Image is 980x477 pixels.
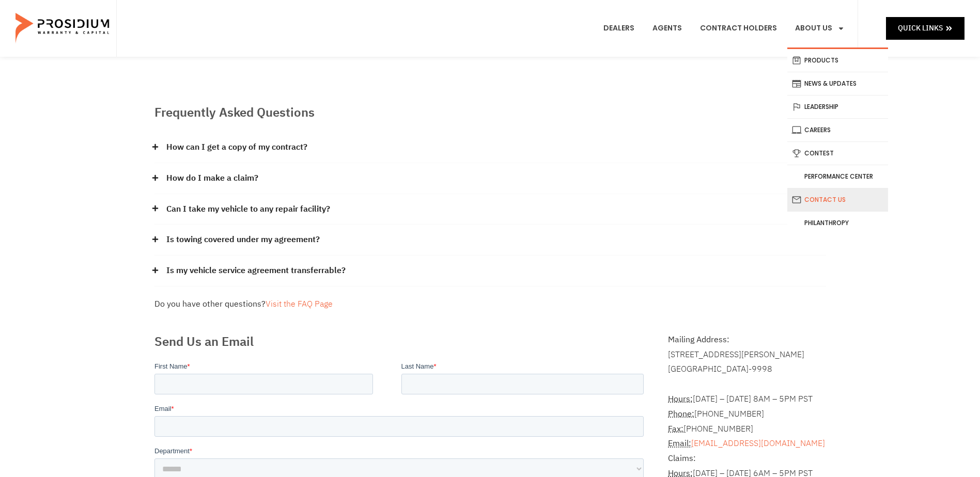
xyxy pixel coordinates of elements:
[596,9,642,47] a: Dealers
[668,393,693,405] strong: Hours:
[166,232,320,247] a: Is towing covered under my agreement?
[645,9,690,47] a: Agents
[668,423,683,435] strong: Fax:
[154,256,826,287] div: Is my vehicle service agreement transferrable?
[691,437,825,450] a: [EMAIL_ADDRESS][DOMAIN_NAME]
[166,202,330,217] a: Can I take my vehicle to any repair facility?
[154,132,826,163] div: How can I get a copy of my contract?
[787,96,888,118] a: Leadership
[668,452,696,465] b: Claims:
[154,163,826,194] div: How do I make a claim?
[787,119,888,141] a: Careers
[166,171,258,186] a: How do I make a claim?
[787,47,888,234] ul: About Us
[668,437,691,450] strong: Email:
[787,165,888,188] a: Performance Center
[787,212,888,234] a: Philanthropy
[154,297,826,312] div: Do you have other questions?
[668,408,694,420] abbr: Phone Number
[154,332,648,351] h2: Send Us an Email
[787,188,888,211] a: Contact Us
[668,347,826,362] div: [STREET_ADDRESS][PERSON_NAME]
[166,263,346,278] a: Is my vehicle service agreement transferrable?
[787,72,888,95] a: News & Updates
[898,22,943,35] span: Quick Links
[886,17,965,39] a: Quick Links
[692,9,785,47] a: Contract Holders
[266,298,333,310] a: Visit the FAQ Page
[154,225,826,256] div: Is towing covered under my agreement?
[154,103,826,122] h2: Frequently Asked Questions
[668,423,683,435] abbr: Fax
[787,49,888,72] a: Products
[668,362,826,377] div: [GEOGRAPHIC_DATA]-9998
[787,9,852,47] a: About Us
[154,194,826,225] div: Can I take my vehicle to any repair facility?
[787,142,888,165] a: Contest
[668,393,693,405] abbr: Hours
[668,437,691,450] abbr: Email Address
[596,9,852,47] nav: Menu
[668,333,729,346] b: Mailing Address:
[166,140,307,155] a: How can I get a copy of my contract?
[668,408,694,420] strong: Phone:
[247,1,279,9] span: Last Name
